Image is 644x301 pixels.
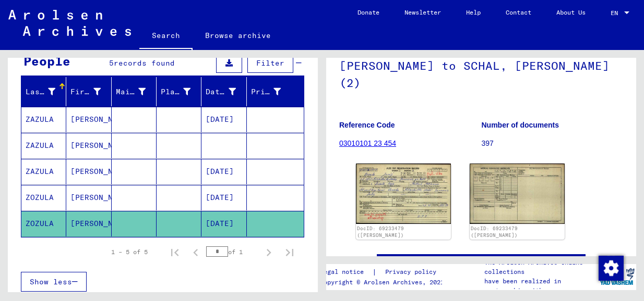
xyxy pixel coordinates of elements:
[279,242,300,262] button: Last page
[201,77,246,106] mat-header-cell: Date of Birth
[339,121,395,129] b: Reference Code
[611,9,622,17] span: EN
[185,242,206,262] button: Previous page
[206,247,258,257] div: of 1
[339,24,623,105] h1: Folder DP3903, names from [PERSON_NAME] to SCHAL, [PERSON_NAME] (2)
[23,52,70,70] div: People
[26,83,68,100] div: Last Name
[201,185,246,210] mat-cell: [DATE]
[201,159,246,184] mat-cell: [DATE]
[193,23,283,48] a: Browse archive
[201,107,246,132] mat-cell: [DATE]
[157,77,201,106] mat-header-cell: Place of Birth
[66,211,111,236] mat-cell: [PERSON_NAME]
[21,107,66,132] mat-cell: ZAZULA
[471,225,518,239] a: DocID: 69233479 ([PERSON_NAME])
[30,277,72,286] span: Show less
[470,164,565,224] img: 002.jpg
[484,277,598,295] p: have been realized in partnership with
[320,267,372,278] a: Legal notice
[66,185,111,210] mat-cell: [PERSON_NAME]
[66,159,111,184] mat-cell: [PERSON_NAME]
[206,86,235,97] div: Date of Birth
[161,83,204,100] div: Place of Birth
[598,264,637,290] img: yv_logo.png
[66,107,111,132] mat-cell: [PERSON_NAME]
[8,10,131,36] img: Arolsen_neg.svg
[66,133,111,158] mat-cell: [PERSON_NAME]
[66,77,111,106] mat-header-cell: First Name
[251,83,294,100] div: Prisoner #
[484,258,598,277] p: The Arolsen Archives online collections
[161,86,190,97] div: Place of Birth
[116,83,159,100] div: Maiden Name
[339,139,396,147] a: 03010101 23 454
[164,242,185,262] button: First page
[109,58,114,68] span: 5
[482,121,559,129] b: Number of documents
[247,53,293,73] button: Filter
[21,185,66,210] mat-cell: ZOZULA
[258,242,279,262] button: Next page
[206,83,248,100] div: Date of Birth
[21,272,87,292] button: Show less
[21,159,66,184] mat-cell: ZAZULA
[357,225,404,239] a: DocID: 69233479 ([PERSON_NAME])
[139,23,193,50] a: Search
[21,211,66,236] mat-cell: ZOZULA
[377,267,449,278] a: Privacy policy
[251,86,281,97] div: Prisoner #
[26,86,55,97] div: Last Name
[247,77,304,106] mat-header-cell: Prisoner #
[21,77,66,106] mat-header-cell: Last Name
[201,211,246,236] mat-cell: [DATE]
[114,58,175,68] span: records found
[320,267,449,278] div: |
[356,164,451,223] img: 001.jpg
[70,86,100,97] div: First Name
[21,133,66,158] mat-cell: ZAZULA
[599,256,624,281] img: Change consent
[320,278,449,287] p: Copyright © Arolsen Archives, 2021
[482,138,624,149] p: 397
[598,255,623,280] div: Change consent
[112,77,157,106] mat-header-cell: Maiden Name
[256,58,284,68] span: Filter
[70,83,113,100] div: First Name
[111,247,148,257] div: 1 – 5 of 5
[116,86,146,97] div: Maiden Name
